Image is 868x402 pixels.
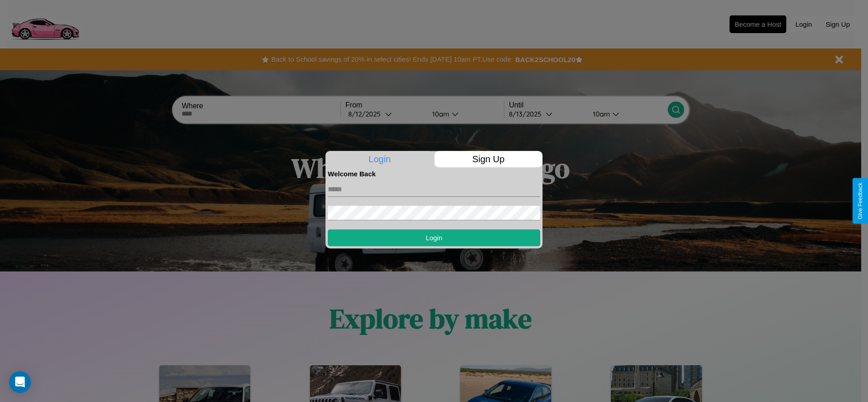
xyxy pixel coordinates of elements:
h4: Welcome Back [328,170,540,178]
p: Sign Up [434,151,543,167]
button: Login [328,229,540,246]
div: Give Feedback [857,183,863,219]
div: Open Intercom Messenger [9,371,31,393]
p: Login [325,151,434,167]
